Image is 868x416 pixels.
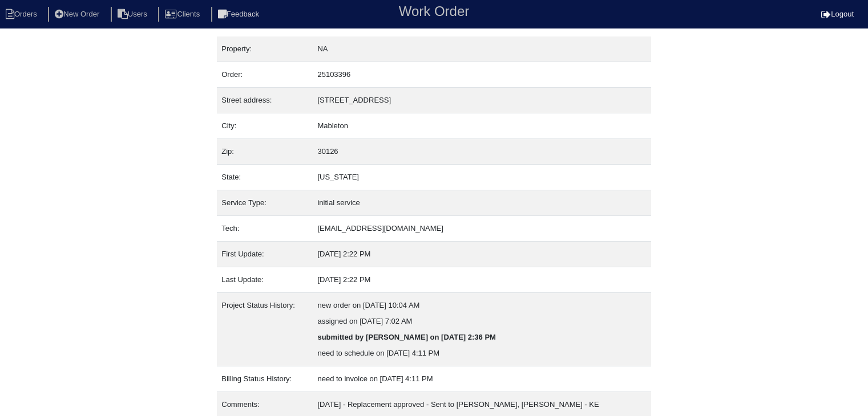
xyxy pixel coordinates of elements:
[217,88,313,113] td: Street address:
[217,293,313,366] td: Project Status History:
[317,345,646,361] div: need to schedule on [DATE] 4:11 PM
[158,10,209,18] a: Clients
[158,7,209,22] li: Clients
[317,371,646,387] div: need to invoice on [DATE] 4:11 PM
[217,216,313,242] td: Tech:
[48,7,108,22] li: New Order
[217,190,313,216] td: Service Type:
[313,216,651,242] td: [EMAIL_ADDRESS][DOMAIN_NAME]
[217,113,313,139] td: City:
[217,165,313,190] td: State:
[48,10,108,18] a: New Order
[821,10,854,18] a: Logout
[111,7,156,22] li: Users
[317,313,646,329] div: assigned on [DATE] 7:02 AM
[313,139,651,165] td: 30126
[313,267,651,293] td: [DATE] 2:22 PM
[217,36,313,62] td: Property:
[313,88,651,113] td: [STREET_ADDRESS]
[111,10,156,18] a: Users
[217,139,313,165] td: Zip:
[313,113,651,139] td: Mableton
[211,7,268,22] li: Feedback
[317,329,646,345] div: submitted by [PERSON_NAME] on [DATE] 2:36 PM
[217,62,313,88] td: Order:
[313,165,651,190] td: [US_STATE]
[313,36,651,62] td: NA
[313,62,651,88] td: 25103396
[313,242,651,267] td: [DATE] 2:22 PM
[217,242,313,267] td: First Update:
[217,267,313,293] td: Last Update:
[317,297,646,313] div: new order on [DATE] 10:04 AM
[217,366,313,392] td: Billing Status History:
[313,190,651,216] td: initial service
